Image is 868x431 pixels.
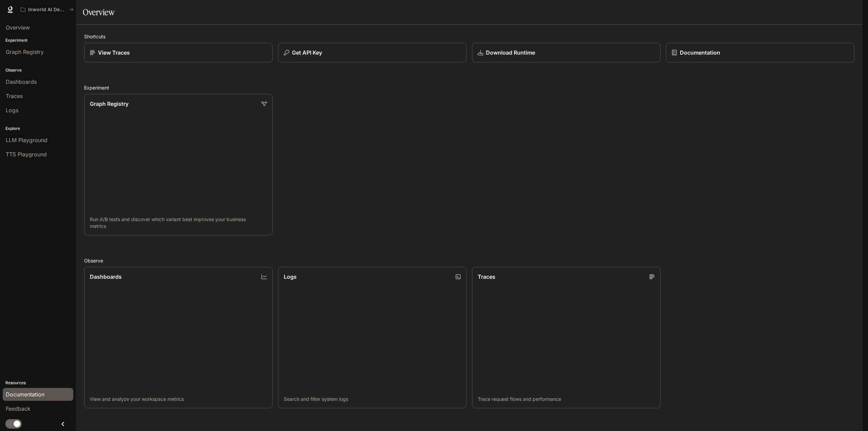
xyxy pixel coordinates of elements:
button: All workspaces [18,3,77,16]
p: Traces [478,273,495,281]
a: Graph RegistryRun A/B tests and discover which variant best improves your business metrics [84,94,273,235]
h2: Experiment [84,84,854,91]
a: View Traces [84,43,273,62]
a: Documentation [666,43,854,62]
p: Get API Key [292,48,322,57]
p: Graph Registry [90,100,129,108]
button: Get API Key [278,43,467,62]
p: Logs [284,273,297,281]
p: Search and filter system logs [284,396,461,403]
p: Download Runtime [486,48,535,57]
h2: Shortcuts [84,33,854,40]
h1: Overview [83,5,114,19]
p: Dashboards [90,273,122,281]
a: DashboardsView and analyze your workspace metrics [84,267,273,408]
a: LogsSearch and filter system logs [278,267,467,408]
h2: Observe [84,257,854,264]
p: Run A/B tests and discover which variant best improves your business metrics [90,216,267,230]
p: View and analyze your workspace metrics [90,396,267,403]
p: Inworld AI Demos [28,7,66,13]
a: Download Runtime [472,43,660,62]
p: Trace request flows and performance [478,396,655,403]
p: Documentation [680,48,720,57]
a: TracesTrace request flows and performance [472,267,660,408]
p: View Traces [98,48,130,57]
